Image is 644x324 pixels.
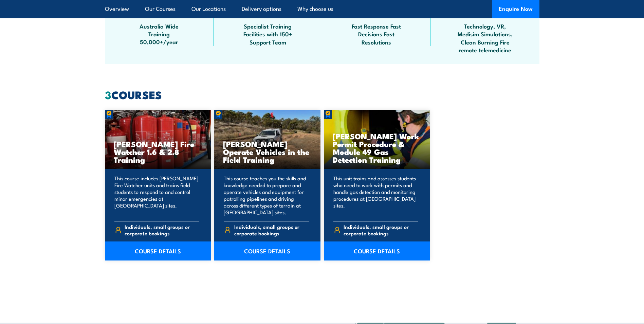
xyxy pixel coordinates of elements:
span: Fast Response Fast Decisions Fast Resolutions [346,22,407,46]
h3: [PERSON_NAME] Work Permit Procedure & Module 49 Gas Detection Training [333,132,421,163]
h3: [PERSON_NAME] Fire Watcher 1.6 & 2.8 Training [114,140,202,163]
a: COURSE DETAILS [324,241,430,260]
p: This unit trains and assesses students who need to work with permits and handle gas detection and... [333,175,419,216]
h3: [PERSON_NAME] Operate Vehicles in the Field Training [223,140,312,163]
h2: COURSES [105,90,539,99]
p: This course teaches you the skills and knowledge needed to prepare and operate vehicles and equip... [224,175,309,216]
a: COURSE DETAILS [105,241,211,260]
span: Individuals, small groups or corporate bookings [125,223,199,236]
span: Individuals, small groups or corporate bookings [344,223,418,236]
a: COURSE DETAILS [214,241,320,260]
p: This course includes [PERSON_NAME] Fire Watcher units and trains field students to respond to and... [114,175,200,216]
strong: 3 [105,86,111,103]
span: Specialist Training Facilities with 150+ Support Team [237,22,298,46]
span: Technology, VR, Medisim Simulations, Clean Burning Fire remote telemedicine [455,22,516,54]
span: Australia Wide Training 50,000+/year [129,22,190,46]
span: Individuals, small groups or corporate bookings [234,223,309,236]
